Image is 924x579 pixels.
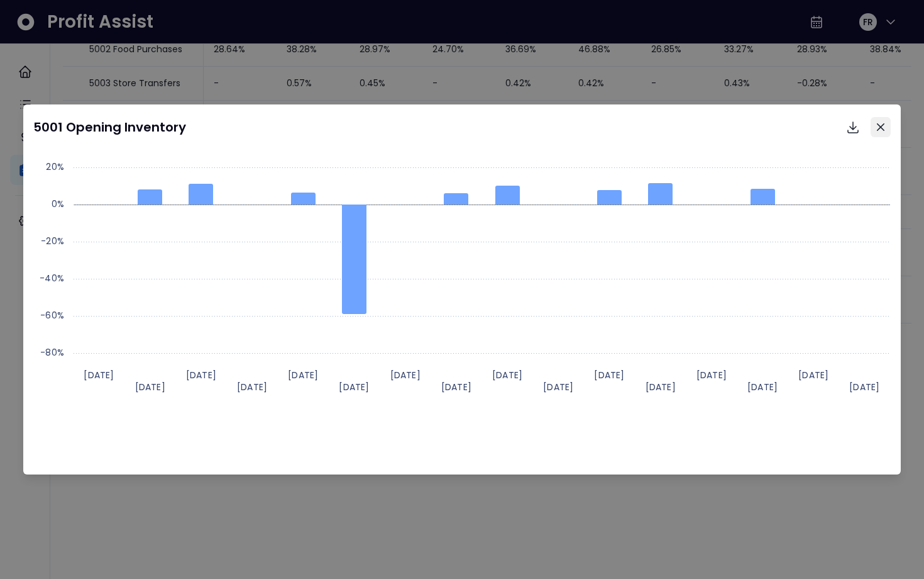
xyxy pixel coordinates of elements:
text: [DATE] [288,369,318,381]
text: -40% [40,272,64,284]
text: -80% [40,346,64,359]
text: [DATE] [339,381,369,393]
text: [DATE] [492,369,522,381]
button: Close [871,117,891,137]
text: [DATE] [237,381,267,393]
text: [DATE] [186,369,216,381]
text: [DATE] [747,381,778,393]
text: [DATE] [390,369,420,381]
text: 20% [46,160,64,173]
p: 5001 Opening Inventory [33,118,186,137]
text: [DATE] [645,381,675,393]
text: [DATE] [798,369,828,381]
text: [DATE] [543,381,573,393]
button: Download options [840,115,866,140]
text: -20% [41,235,64,247]
text: [DATE] [594,369,624,381]
text: [DATE] [84,369,114,381]
text: [DATE] [696,369,726,381]
text: [DATE] [135,381,165,393]
text: [DATE] [849,381,879,393]
text: 0% [51,198,63,210]
text: [DATE] [441,381,471,393]
text: -60% [40,309,64,322]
